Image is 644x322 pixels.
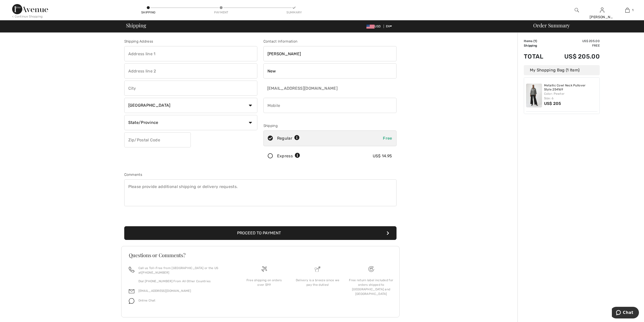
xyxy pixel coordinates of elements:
div: < Continue Shopping [12,14,43,19]
div: Shipping [141,10,156,15]
span: USD [366,25,383,28]
span: 1 [534,39,536,43]
input: City [124,81,257,96]
p: Call us Toll-Free from [GEOGRAPHIC_DATA] or the US at [138,266,231,275]
td: Total [524,48,551,65]
div: Comments [124,172,397,177]
span: Shipping [126,23,146,28]
img: call [129,267,134,272]
img: My Bag [625,7,630,13]
span: Free [383,136,392,141]
div: Regular [277,135,300,141]
img: search the website [575,7,579,13]
a: 1 [615,7,640,13]
div: Color: Pewter Size: 6 [544,91,598,101]
div: Free return label included for orders shipped to [GEOGRAPHIC_DATA] and [GEOGRAPHIC_DATA] [348,278,394,296]
div: Shipping Address [124,39,257,44]
img: Metallic Cowl Neck Pullover Style 254169 [526,84,542,107]
div: [PERSON_NAME] [590,14,614,20]
div: Shipping [263,123,397,128]
iframe: Opens a widget where you can chat to one of our agents [612,307,639,319]
span: EN [386,25,392,28]
td: Shipping [524,43,551,48]
img: chat [129,298,134,304]
img: My Info [600,7,604,13]
td: Items ( ) [524,39,551,43]
input: E-mail [263,81,363,96]
div: Contact Information [263,39,397,44]
a: [EMAIL_ADDRESS][DOMAIN_NAME] [138,289,191,293]
img: Delivery is a breeze since we pay the duties! [315,266,320,272]
a: Metallic Cowl Neck Pullover Style 254169 [544,84,598,91]
input: Zip/Postal Code [124,132,191,147]
input: Address line 2 [124,63,257,79]
div: Free shipping on orders over $99 [241,278,287,287]
p: Dial [PHONE_NUMBER] From All Other Countries [138,279,231,283]
input: Address line 1 [124,46,257,61]
td: US$ 205.00 [551,48,600,65]
img: email [129,289,134,294]
span: Online Chat [138,299,156,302]
a: [PHONE_NUMBER] [141,271,169,274]
span: US$ 205 [544,101,561,106]
div: My Shopping Bag (1 Item) [524,65,600,75]
a: Sign In [600,8,604,12]
td: US$ 205.00 [551,39,600,43]
span: 1 [632,8,633,12]
input: Mobile [263,98,397,113]
input: First name [263,46,397,61]
div: Payment [214,10,229,15]
div: US$ 14.95 [373,153,392,159]
button: Proceed to Payment [124,226,397,240]
div: Order Summary [527,23,641,28]
img: Free shipping on orders over $99 [261,266,267,272]
div: Delivery is a breeze since we pay the duties! [295,278,340,287]
div: Summary [286,10,302,15]
h3: Questions or Comments? [129,253,392,258]
img: Free shipping on orders over $99 [368,266,374,272]
img: US Dollar [366,25,375,29]
input: Last name [263,63,397,79]
div: Express [277,153,300,159]
img: 1ère Avenue [12,4,48,14]
td: Free [551,43,600,48]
